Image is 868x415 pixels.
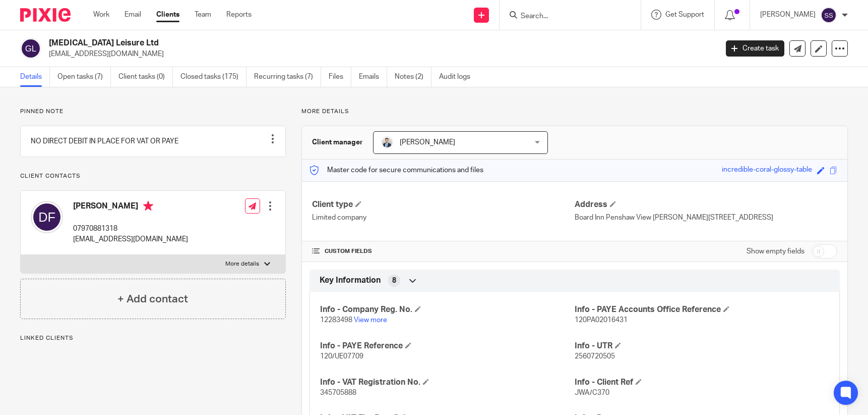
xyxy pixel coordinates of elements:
[20,172,286,180] p: Client contacts
[31,201,63,233] img: svg%3E
[320,275,381,286] span: Key Information
[312,213,575,223] p: Limited company
[312,137,363,147] h3: Client manager
[254,67,321,87] a: Recurring tasks (7)
[20,67,50,87] a: Details
[320,341,575,351] h4: Info - PAYE Reference
[392,276,396,286] span: 8
[395,67,431,87] a: Notes (2)
[73,201,188,214] h4: [PERSON_NAME]
[20,108,286,116] p: Pinned note
[575,389,609,396] span: JWA/C370
[575,353,615,360] span: 2560720505
[381,136,393,148] img: LinkedIn%20Profile.jpeg
[180,67,246,87] a: Closed tasks (175)
[309,165,483,175] p: Master code for secure communications and files
[20,38,41,59] img: svg%3E
[821,7,837,23] img: svg%3E
[320,353,363,360] span: 120/UE07709
[320,304,575,315] h4: Info - Company Reg. No.
[760,10,816,20] p: [PERSON_NAME]
[329,67,351,87] a: Files
[143,201,153,211] i: Primary
[57,67,111,87] a: Open tasks (7)
[575,213,837,223] p: Board Inn Penshaw View [PERSON_NAME][STREET_ADDRESS]
[354,317,387,324] a: View more
[117,291,188,307] h4: + Add contact
[320,317,352,324] span: 12283498
[520,12,610,21] input: Search
[20,8,71,22] img: Pixie
[118,67,173,87] a: Client tasks (0)
[312,199,575,210] h4: Client type
[225,260,259,268] p: More details
[301,108,848,116] p: More details
[400,139,455,146] span: [PERSON_NAME]
[49,49,711,59] p: [EMAIL_ADDRESS][DOMAIN_NAME]
[320,389,356,396] span: 345705888
[312,247,575,255] h4: CUSTOM FIELDS
[575,199,837,210] h4: Address
[359,67,387,87] a: Emails
[575,377,829,388] h4: Info - Client Ref
[722,165,812,176] div: incredible-coral-glossy-table
[93,10,109,20] a: Work
[665,11,704,18] span: Get Support
[320,377,575,388] h4: Info - VAT Registration No.
[575,304,829,315] h4: Info - PAYE Accounts Office Reference
[125,10,141,20] a: Email
[226,10,252,20] a: Reports
[195,10,211,20] a: Team
[439,67,478,87] a: Audit logs
[156,10,179,20] a: Clients
[726,40,784,57] a: Create task
[747,246,804,256] label: Show empty fields
[73,224,188,234] p: 07970881318
[49,38,578,48] h2: [MEDICAL_DATA] Leisure Ltd
[20,334,286,342] p: Linked clients
[73,234,188,244] p: [EMAIL_ADDRESS][DOMAIN_NAME]
[575,317,628,324] span: 120PA02016431
[575,341,829,351] h4: Info - UTR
